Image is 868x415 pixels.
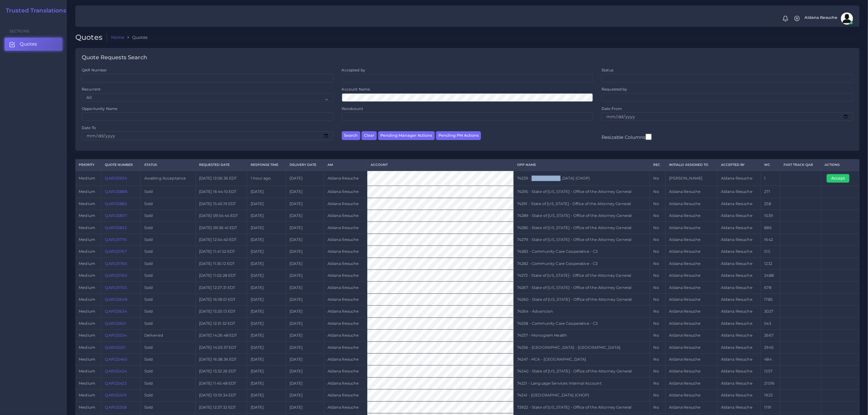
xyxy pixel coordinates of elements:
[286,186,324,198] td: [DATE]
[650,317,666,329] td: No
[650,401,666,413] td: No
[195,246,247,258] td: [DATE] 11:41:52 EDT
[105,309,127,314] a: QAR125634
[324,159,367,171] th: AM
[286,246,324,258] td: [DATE]
[2,7,66,14] a: Trusted Translations
[141,293,195,305] td: Sold
[514,282,650,293] td: 74267 - State of [US_STATE] - Office of the Attorney General
[105,213,127,218] a: QAR125837
[141,389,195,401] td: Sold
[247,293,286,305] td: [DATE]
[650,341,666,353] td: No
[82,67,107,73] label: QAR Number
[195,198,247,210] td: [DATE] 15:45:19 EDT
[141,171,195,186] td: Awaiting Acceptance
[602,133,651,141] label: Resizable Columns
[195,258,247,269] td: [DATE] 11:35:12 EDT
[79,309,95,314] span: medium
[514,401,650,413] td: 73922 - State of [US_STATE] - Office of the Attorney General
[141,401,195,413] td: Sold
[718,353,761,365] td: Aldana Resuche
[105,273,127,278] a: QAR125760
[105,333,127,338] a: QAR125534
[718,330,761,341] td: Aldana Resuche
[650,210,666,222] td: No
[342,131,360,140] button: Search
[761,353,780,365] td: 484
[324,377,367,389] td: Aldana Resuche
[650,282,666,293] td: No
[362,131,377,140] button: Clear
[141,234,195,245] td: Sold
[79,393,95,397] span: medium
[141,306,195,317] td: Sold
[324,210,367,222] td: Aldana Resuche
[666,258,718,269] td: Aldana Resuche
[666,270,718,282] td: Aldana Resuche
[141,317,195,329] td: Sold
[718,282,761,293] td: Aldana Resuche
[105,176,127,180] a: QAR125934
[761,171,780,186] td: 1
[718,389,761,401] td: Aldana Resuche
[105,345,126,350] a: QAR125531
[718,258,761,269] td: Aldana Resuche
[666,306,718,317] td: Aldana Resuche
[761,186,780,198] td: 271
[141,377,195,389] td: Sold
[105,189,127,194] a: QAR125888
[514,293,650,305] td: 74260 - State of [US_STATE] - Office of the Attorney General
[141,353,195,365] td: Sold
[514,198,650,210] td: 74291 - State of [US_STATE] - Office of the Attorney General
[195,159,247,171] th: Requested Date
[650,159,666,171] th: REC
[105,225,127,230] a: QAR125833
[195,282,247,293] td: [DATE] 12:27:31 EDT
[666,317,718,329] td: Aldana Resuche
[650,330,666,341] td: No
[602,67,613,73] label: Status
[378,131,435,140] button: Pending Manager Actions
[105,261,127,266] a: QAR125766
[247,306,286,317] td: [DATE]
[195,317,247,329] td: [DATE] 12:31:32 EDT
[247,317,286,329] td: [DATE]
[650,389,666,401] td: No
[79,201,95,206] span: medium
[247,377,286,389] td: [DATE]
[141,341,195,353] td: Sold
[666,341,718,353] td: Aldana Resuche
[286,198,324,210] td: [DATE]
[105,405,127,410] a: QAR125358
[342,106,363,111] label: Wordcount
[82,125,96,130] label: Date To
[286,389,324,401] td: [DATE]
[79,369,95,373] span: medium
[718,186,761,198] td: Aldana Resuche
[718,159,761,171] th: Accepted by
[761,401,780,413] td: 1191
[650,222,666,234] td: No
[827,174,849,183] button: Accept
[761,341,780,353] td: 2945
[650,353,666,365] td: No
[286,353,324,365] td: [DATE]
[141,330,195,341] td: Delivered
[195,330,247,341] td: [DATE] 14:26:48 EDT
[79,261,95,266] span: medium
[761,306,780,317] td: 3027
[195,171,247,186] td: [DATE] 12:06:36 EDT
[141,222,195,234] td: Sold
[286,293,324,305] td: [DATE]
[666,282,718,293] td: Aldana Resuche
[761,246,780,258] td: 515
[195,222,247,234] td: [DATE] 09:36:41 EDT
[666,365,718,377] td: Aldana Resuche
[650,258,666,269] td: No
[141,186,195,198] td: Sold
[761,282,780,293] td: 678
[514,222,650,234] td: 74285 - State of [US_STATE] - Office of the Attorney General
[79,273,95,278] span: medium
[105,381,127,386] a: QAR125423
